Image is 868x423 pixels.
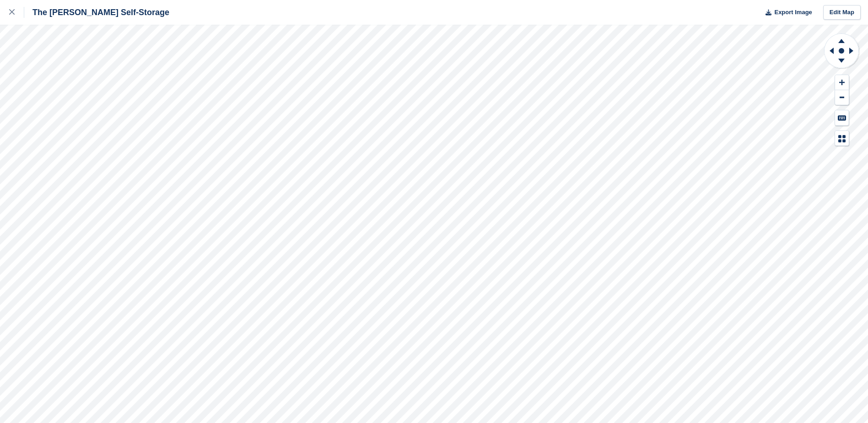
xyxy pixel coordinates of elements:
button: Map Legend [835,131,849,146]
div: The [PERSON_NAME] Self-Storage [24,7,169,18]
button: Export Image [760,5,812,20]
span: Export Image [774,8,812,17]
button: Zoom Out [835,90,849,105]
button: Zoom In [835,75,849,90]
button: Keyboard Shortcuts [835,110,849,125]
a: Edit Map [823,5,861,20]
